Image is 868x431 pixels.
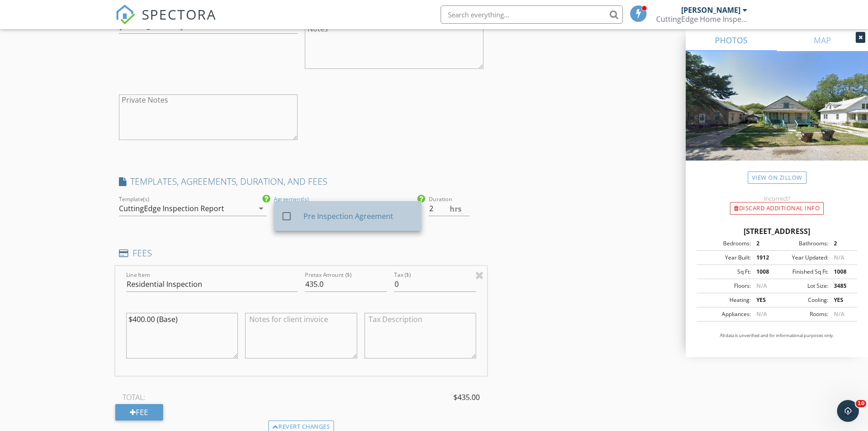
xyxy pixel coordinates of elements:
div: Year Built: [699,254,751,262]
h4: FEES [119,247,484,259]
img: streetview [686,51,868,182]
h4: TEMPLATES, AGREEMENTS, DURATION, AND FEES [119,176,484,187]
div: 1912 [751,254,777,262]
div: Bathrooms: [777,239,828,248]
span: N/A [834,310,844,318]
div: Sq Ft: [699,268,751,276]
i: arrow_drop_down [256,203,267,214]
div: CuttingEdge Inspection Report [119,204,224,213]
div: CuttingEdge Home Inspections [656,15,747,24]
input: Search everything... [441,5,623,24]
a: MAP [777,29,868,51]
span: $435.00 [453,392,480,403]
iframe: Intercom live chat [837,400,859,422]
div: Rooms: [777,310,828,318]
div: Pre Inspection Agreement [303,211,414,222]
div: Cooling: [777,296,828,304]
span: N/A [756,310,767,318]
span: N/A [756,282,767,290]
div: [STREET_ADDRESS] [697,226,857,237]
span: TOTAL: [123,392,145,403]
a: View on Zillow [748,171,806,184]
span: hrs [450,205,462,213]
div: Floors: [699,282,751,290]
input: 0.0 [429,201,470,216]
div: Heating: [699,296,751,304]
img: The Best Home Inspection Software - Spectora [115,5,135,25]
div: Fee [115,404,163,421]
div: 3485 [828,282,854,290]
a: SPECTORA [115,12,216,31]
div: Discard Additional info [730,202,824,215]
span: N/A [834,254,844,261]
div: Lot Size: [777,282,828,290]
div: 2 [751,239,777,248]
div: Bedrooms: [699,239,751,248]
div: YES [751,296,777,304]
div: 1008 [828,268,854,276]
div: YES [828,296,854,304]
div: Appliances: [699,310,751,318]
p: All data is unverified and for informational purposes only. [697,332,857,339]
div: 1008 [751,268,777,276]
span: 10 [856,400,866,407]
div: Incorrect? [686,195,868,202]
a: PHOTOS [686,29,777,51]
div: Finished Sq Ft: [777,268,828,276]
span: SPECTORA [142,5,216,24]
div: Year Updated: [777,254,828,262]
div: [PERSON_NAME] [681,5,740,15]
div: 2 [828,239,854,248]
